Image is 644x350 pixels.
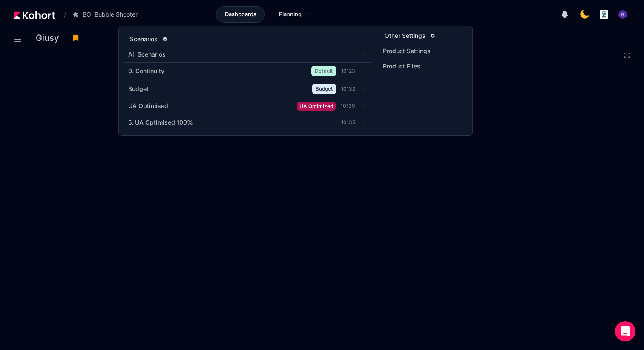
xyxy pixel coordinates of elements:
[615,321,635,341] div: Open Intercom Messenger
[123,80,371,97] a: BudgetBudget10132
[14,11,55,19] img: Kohort logo
[83,10,138,19] span: BO: Bubble Shooter
[279,10,302,19] span: Planning
[123,63,371,80] a: 0. ContinuityDefault10123
[378,59,468,74] a: Product Files
[68,7,147,22] button: BO: Bubble Shooter
[123,47,371,62] a: All Scenarios
[128,85,149,93] span: Budget
[128,67,164,75] span: 0. Continuity
[130,35,157,43] h3: Scenarios
[341,85,355,92] span: 10132
[600,10,608,19] img: logo_logo_images_1_20240607072359498299_20240828135028712857.jpeg
[128,102,168,110] span: UA Optimised
[225,10,256,19] span: Dashboards
[312,84,336,94] span: Budget
[270,6,319,23] a: Planning
[383,47,431,55] span: Product Settings
[341,102,355,109] span: 10139
[128,50,333,59] span: All Scenarios
[123,98,371,114] a: UA OptimisedUA Optimized10139
[36,34,64,42] h3: Giusy
[624,52,630,59] button: Fullscreen
[128,118,193,127] span: 5. UA Optimised 100%
[385,31,425,40] h3: Other Settings
[311,66,336,76] span: Default
[57,10,66,19] span: /
[378,43,468,59] a: Product Settings
[297,102,336,111] span: UA Optimized
[341,119,355,126] span: 10135
[341,68,355,74] span: 10123
[383,62,431,71] span: Product Files
[123,115,371,130] a: 5. UA Optimised 100%10135
[216,6,265,23] a: Dashboards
